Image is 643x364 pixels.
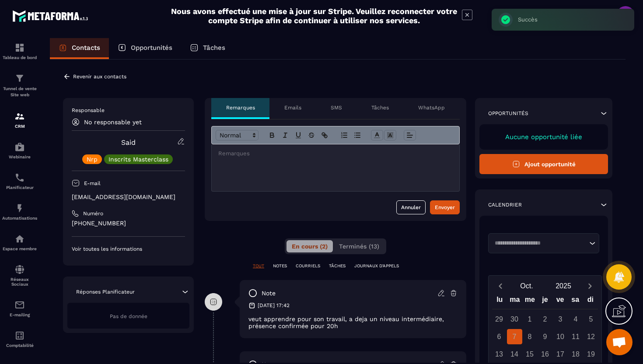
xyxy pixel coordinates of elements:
[14,73,25,84] img: formation
[171,7,458,25] h2: Nous avons effectué une mise à jour sur Stripe. Veuillez reconnecter votre compte Stripe afin de ...
[2,124,37,129] p: CRM
[2,312,37,317] p: E-mailing
[553,311,568,327] div: 3
[418,104,445,111] p: WhatsApp
[2,166,37,196] a: schedulerschedulerPlanificateur
[507,329,522,344] div: 7
[87,156,98,162] p: Nrp
[258,302,290,309] p: [DATE] 17:42
[538,346,553,362] div: 16
[2,324,37,354] a: accountantaccountantComptabilité
[72,219,185,227] p: [PHONE_NUMBER]
[2,258,37,293] a: social-networksocial-networkRéseaux Sociaux
[110,313,147,319] span: Pas de donnée
[84,180,101,187] p: E-mail
[2,293,37,324] a: emailemailE-mailing
[435,203,455,212] div: Envoyer
[73,73,126,80] p: Revenir aux contacts
[2,105,37,135] a: formationformationCRM
[2,135,37,166] a: automationsautomationsWebinaire
[582,280,598,292] button: Next month
[488,233,599,253] div: Search for option
[14,203,25,213] img: automations
[568,311,584,327] div: 4
[507,311,522,327] div: 30
[12,8,91,24] img: logo
[14,300,25,310] img: email
[72,107,185,114] p: Responsable
[553,346,568,362] div: 17
[72,245,185,252] p: Voir toutes les informations
[83,210,103,217] p: Numéro
[339,243,379,250] span: Terminés (13)
[2,86,37,98] p: Tunnel de vente Site web
[284,104,301,111] p: Emails
[522,329,538,344] div: 8
[121,138,136,147] a: Said
[538,294,553,309] div: je
[522,311,538,327] div: 1
[2,36,37,66] a: formationformationTableau de bord
[262,289,276,297] p: note
[181,38,234,59] a: Tâches
[545,278,582,294] button: Open years overlay
[292,243,328,250] span: En cours (2)
[479,154,608,174] button: Ajout opportunité
[108,156,168,162] p: Inscrits Masterclass
[273,263,287,269] p: NOTES
[2,196,37,227] a: automationsautomationsAutomatisations
[488,201,522,208] p: Calendrier
[584,329,599,344] div: 12
[334,240,384,252] button: Terminés (13)
[492,346,507,362] div: 13
[296,263,320,269] p: COURRIELS
[583,294,598,309] div: di
[553,329,568,344] div: 10
[492,294,507,309] div: lu
[507,346,522,362] div: 14
[72,193,185,201] p: [EMAIL_ADDRESS][DOMAIN_NAME]
[538,311,553,327] div: 2
[14,234,25,244] img: automations
[287,240,333,252] button: En cours (2)
[2,185,37,190] p: Planificateur
[371,104,389,111] p: Tâches
[331,104,342,111] p: SMS
[492,239,587,248] input: Search for option
[131,44,172,52] p: Opportunités
[76,288,135,295] p: Réponses Planificateur
[568,329,584,344] div: 11
[492,329,507,344] div: 6
[522,294,538,309] div: me
[2,216,37,220] p: Automatisations
[2,227,37,258] a: automationsautomationsEspace membre
[538,329,553,344] div: 9
[14,330,25,341] img: accountant
[396,200,426,214] button: Annuler
[14,111,25,122] img: formation
[606,329,633,355] div: Ouvrir le chat
[72,44,100,52] p: Contacts
[507,294,523,309] div: ma
[2,66,37,105] a: formationformationTunnel de vente Site web
[492,280,508,292] button: Previous month
[522,346,538,362] div: 15
[203,44,225,52] p: Tâches
[584,311,599,327] div: 5
[14,42,25,53] img: formation
[14,142,25,152] img: automations
[552,294,568,309] div: ve
[14,264,25,275] img: social-network
[248,315,458,329] p: veut apprendre pour son travail, a deja un niveau intermédiaire, présence confirmée pour 20h
[2,246,37,251] p: Espace membre
[430,200,460,214] button: Envoyer
[253,263,264,269] p: TOUT
[329,263,346,269] p: TÂCHES
[109,38,181,59] a: Opportunités
[492,311,507,327] div: 29
[2,154,37,159] p: Webinaire
[2,55,37,60] p: Tableau de bord
[488,133,599,141] p: Aucune opportunité liée
[84,119,142,126] p: No responsable yet
[584,346,599,362] div: 19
